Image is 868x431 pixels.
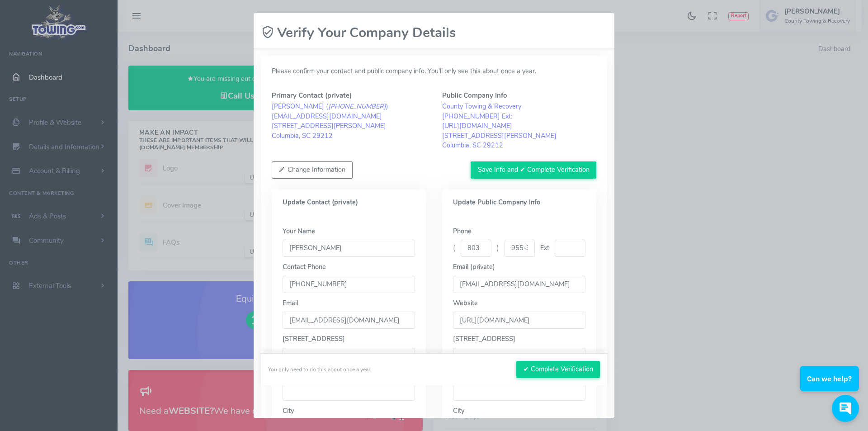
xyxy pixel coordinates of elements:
[442,102,596,151] blockquote: County Towing & Recovery [PHONE_NUMBER] Ext: [URL][DOMAIN_NAME] [STREET_ADDRESS][PERSON_NAME] Col...
[453,262,495,272] label: Email (private)
[268,365,372,374] div: You only need to do this about once a year.
[272,92,426,99] h5: Primary Contact (private)
[497,243,499,253] span: )
[453,312,585,329] input: https://www.towing.com/
[453,298,478,308] label: Website
[328,102,386,111] em: [PHONE_NUMBER]
[283,298,298,308] label: Email
[283,334,345,344] label: [STREET_ADDRESS]
[283,406,294,416] label: City
[283,262,326,272] label: Contact Phone
[540,243,549,253] span: Ext
[442,92,596,99] h5: Public Company Info
[471,161,596,179] button: Save Info and ✔ Complete Verification
[272,161,353,179] button: Change Information
[453,243,455,253] span: (
[793,341,868,431] iframe: Conversations
[261,25,456,41] h2: Verify Your Company Details
[453,334,515,344] label: [STREET_ADDRESS]
[516,361,600,378] button: ✔ Complete Verification
[283,198,358,207] strong: Update Contact (private)
[453,227,472,237] label: Phone
[453,406,464,416] label: City
[272,66,596,76] p: Please confirm your contact and public company info. You’ll only see this about once a year.
[453,198,540,207] strong: Update Public Company Info
[283,227,315,237] label: Your Name
[272,102,426,141] blockquote: [PERSON_NAME] ( ) [EMAIL_ADDRESS][DOMAIN_NAME] [STREET_ADDRESS][PERSON_NAME] Columbia, SC 29212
